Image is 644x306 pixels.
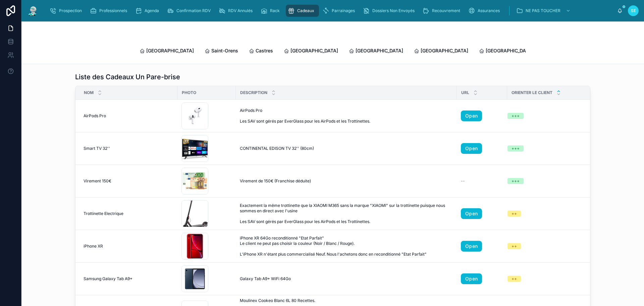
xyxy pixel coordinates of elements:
[421,47,468,54] span: [GEOGRAPHIC_DATA]
[240,108,394,124] span: AirPods Pro Les SAV sont gérés par EverGlass pour les AirPods et les Trottinettes.
[146,47,194,54] span: [GEOGRAPHIC_DATA]
[466,5,504,17] a: Assurances
[372,8,415,13] span: Dossiers Non Envoyés
[320,5,360,17] a: Parrainages
[332,8,355,13] span: Parrainages
[461,178,465,184] span: --
[479,45,533,58] a: [GEOGRAPHIC_DATA]
[486,47,533,54] span: [GEOGRAPHIC_DATA]
[461,241,482,252] a: Open
[432,8,460,13] span: Recouvrement
[461,208,482,219] a: Open
[240,178,311,184] span: Virement de 150€ (Franchise déduite)
[240,203,453,224] span: Exactement la même trottinette que la XIAOMI M365 sans la marque "XIAOMI" sur la trottinette puis...
[526,8,560,13] span: NE PAS TOUCHER
[228,8,253,13] span: RDV Annulés
[256,47,273,54] span: Castres
[512,211,517,217] div: ++
[84,276,132,281] span: Samsung Galaxy Tab A9+
[84,90,94,95] span: Nom
[461,90,469,95] span: URL
[631,8,636,13] span: SE
[75,72,180,82] h1: Liste des Cadeaux Un Pare-brise
[84,244,103,249] span: iPhone XR
[240,276,291,281] span: Galaxy Tab A9+ WiFi 64Go
[361,5,419,17] a: Dossiers Non Envoyés
[44,3,617,18] div: scrollable content
[240,90,267,95] span: Description
[512,276,517,282] div: ++
[284,45,338,58] a: [GEOGRAPHIC_DATA]
[512,243,517,249] div: ++
[421,5,465,17] a: Recouvrement
[84,178,111,184] span: Virement 150€
[140,45,194,58] a: [GEOGRAPHIC_DATA]
[512,178,520,184] div: +++
[84,211,123,216] span: Trottinette Electrique
[297,8,314,13] span: Cadeaux
[240,146,314,151] span: CONTINENTAL EDISON TV 32'' (80cm)
[27,5,39,16] img: App logo
[84,146,110,151] span: Smart TV 32''
[286,5,319,17] a: Cadeaux
[240,235,453,257] span: iPhone XR 64Go reconditionné "Etat Parfait" Le client ne peut pas choisir la couleur (Noir / Blan...
[461,143,482,154] a: Open
[88,5,132,17] a: Professionnels
[249,45,273,58] a: Castres
[176,8,211,13] span: Confirmation RDV
[290,47,338,54] span: [GEOGRAPHIC_DATA]
[145,8,159,13] span: Agenda
[270,8,280,13] span: Rack
[414,45,468,58] a: [GEOGRAPHIC_DATA]
[217,5,257,17] a: RDV Annulés
[514,5,574,17] a: NE PAS TOUCHER
[512,90,552,95] span: Orienter le client
[461,111,482,121] a: Open
[512,145,520,151] div: +++
[356,47,403,54] span: [GEOGRAPHIC_DATA]
[349,45,403,58] a: [GEOGRAPHIC_DATA]
[48,5,87,17] a: Prospection
[182,90,196,95] span: Photo
[205,45,238,58] a: Saint-Orens
[211,47,238,54] span: Saint-Orens
[59,8,82,13] span: Prospection
[512,113,520,119] div: +++
[461,273,482,284] a: Open
[99,8,127,13] span: Professionnels
[84,113,106,119] span: AirPods Pro
[165,5,215,17] a: Confirmation RDV
[478,8,500,13] span: Assurances
[133,5,164,17] a: Agenda
[259,5,284,17] a: Rack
